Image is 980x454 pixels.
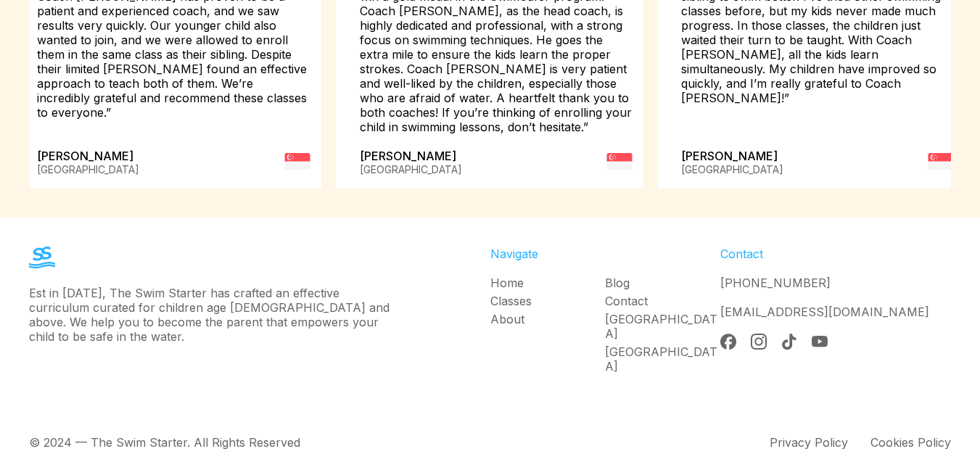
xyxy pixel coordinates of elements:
[770,435,848,450] div: Privacy Policy
[29,435,300,450] div: © 2024 — The Swim Starter. All Rights Reserved
[284,149,310,174] img: flag
[812,334,828,350] img: YouTube
[928,149,954,174] img: flag
[681,149,783,177] div: [PERSON_NAME]
[605,276,720,290] a: Blog
[29,286,398,344] div: Est in [DATE], The Swim Starter has crafted an effective curriculum curated for children age [DEM...
[720,305,929,319] a: [EMAIL_ADDRESS][DOMAIN_NAME]
[490,247,721,261] div: Navigate
[606,149,632,174] img: flag
[720,247,951,261] div: Contact
[490,276,606,290] a: Home
[751,334,767,350] img: Instagram
[37,163,139,176] div: [GEOGRAPHIC_DATA]
[490,312,606,326] a: About
[29,247,55,268] img: The Swim Starter Logo
[605,312,720,341] a: [GEOGRAPHIC_DATA]
[360,163,462,176] div: [GEOGRAPHIC_DATA]
[781,334,797,350] img: Tik Tok
[605,294,720,308] a: Contact
[605,344,720,373] a: [GEOGRAPHIC_DATA]
[681,163,783,176] div: [GEOGRAPHIC_DATA]
[37,149,139,177] div: [PERSON_NAME]
[490,294,606,308] a: Classes
[870,435,951,450] div: Cookies Policy
[720,334,736,350] img: Facebook
[720,276,831,290] a: [PHONE_NUMBER]
[360,149,462,177] div: [PERSON_NAME]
